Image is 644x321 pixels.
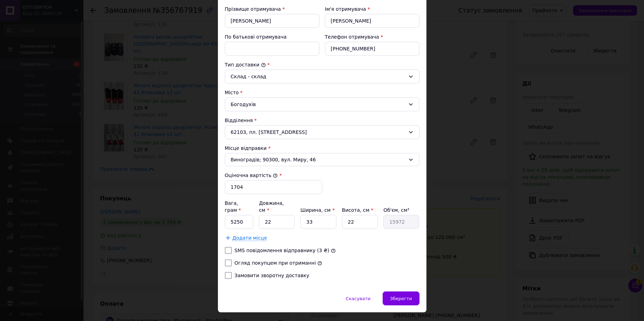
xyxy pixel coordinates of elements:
[325,34,379,40] label: Телефон отримувача
[235,260,316,266] label: Огляд покупцем при отриманні
[259,200,284,213] label: Довжина, см
[225,61,419,68] div: Тип доставки
[325,6,366,12] label: Ім'я отримувача
[225,125,419,139] div: 62103, пл. [STREET_ADDRESS]
[325,42,419,56] input: +380
[225,97,419,111] div: Богодухів
[225,200,241,213] label: Вага, грам
[225,117,419,124] div: Відділення
[383,207,419,214] div: Об'єм, см³
[235,248,329,253] label: SMS повідомлення відправнику (3 ₴)
[231,156,405,163] span: Виноградів; 90300, вул. Миру, 46
[225,34,287,40] label: По батькові отримувача
[225,145,419,152] div: Місце відправки
[225,6,281,12] label: Прізвище отримувача
[231,73,405,80] div: Склад - склад
[342,207,373,213] label: Висота, см
[390,296,412,301] span: Зберегти
[346,296,370,301] span: Скасувати
[225,89,419,96] div: Місто
[235,273,309,278] label: Замовити зворотну доставку
[300,207,334,213] label: Ширина, см
[233,235,267,241] span: Додати місце
[225,172,278,178] label: Оціночна вартість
